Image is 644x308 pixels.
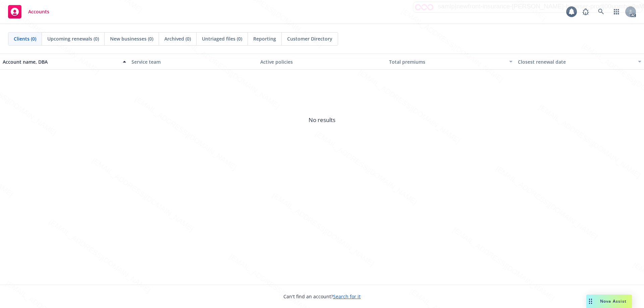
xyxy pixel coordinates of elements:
[129,54,258,70] button: Service team
[389,58,505,65] div: Total premiums
[14,35,36,42] span: Clients (0)
[202,35,242,42] span: Untriaged files (0)
[5,2,52,21] a: Accounts
[594,5,608,18] a: Search
[518,58,634,65] div: Closest renewal date
[586,295,595,308] div: Drag to move
[253,35,276,42] span: Reporting
[386,54,515,70] button: Total premiums
[283,293,361,300] span: Can't find an account?
[260,58,384,65] div: Active policies
[110,35,153,42] span: New businesses (0)
[515,54,644,70] button: Closest renewal date
[47,35,99,42] span: Upcoming renewals (0)
[3,58,119,65] div: Account name, DBA
[333,293,361,300] a: Search for it
[586,295,632,308] button: Nova Assist
[287,35,332,42] span: Customer Directory
[258,54,386,70] button: Active policies
[610,5,623,18] a: Switch app
[600,298,627,304] span: Nova Assist
[131,58,255,65] div: Service team
[28,9,49,14] span: Accounts
[164,35,191,42] span: Archived (0)
[579,5,592,18] a: Report a Bug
